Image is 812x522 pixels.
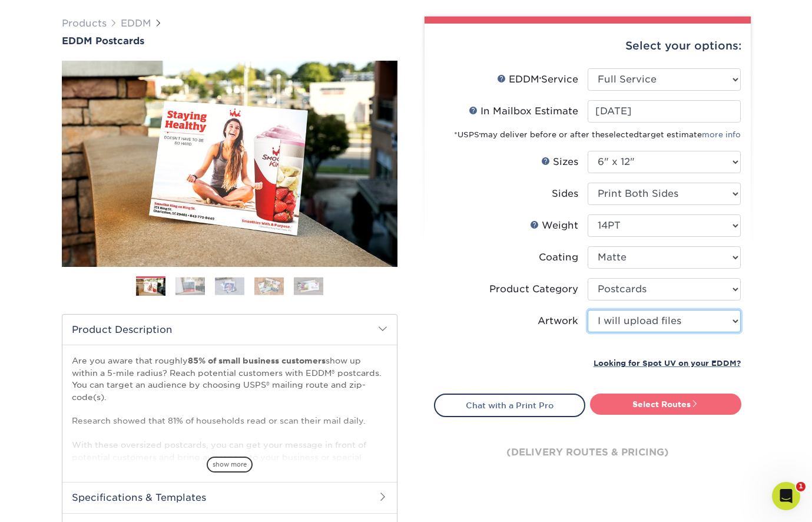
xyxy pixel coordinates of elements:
div: Sizes [541,155,578,169]
sup: ® [479,133,480,136]
img: EDDM Postcards 01 [62,48,397,280]
div: EDDM Service [497,72,578,87]
div: (delivery routes & pricing) [434,417,741,488]
a: EDDM [121,18,151,29]
div: Select your options: [434,24,741,68]
span: show more [207,457,253,473]
a: Chat with a Print Pro [434,394,585,417]
div: In Mailbox Estimate [469,104,578,118]
span: selected [605,130,639,139]
span: EDDM Postcards [62,35,144,47]
img: EDDM 05 [294,277,323,295]
div: Product Category [489,282,578,296]
a: Products [62,18,107,29]
img: EDDM 03 [215,277,244,295]
div: Coating [539,250,578,265]
input: Select Date [588,100,741,123]
img: EDDM 04 [254,277,284,295]
a: more info [702,130,741,139]
a: Select Routes [590,394,741,415]
img: EDDM 02 [175,277,205,295]
a: Looking for Spot UV on your EDDM? [594,357,741,368]
small: *USPS may deliver before or after the target estimate [454,130,741,139]
sup: ® [539,77,541,81]
h2: Product Description [62,315,397,345]
div: Artwork [538,314,578,328]
img: EDDM 01 [136,277,165,298]
span: 1 [796,482,806,491]
strong: 85% of small business customers [188,356,326,365]
h2: Specifications & Templates [62,482,397,513]
div: Weight [530,219,578,233]
small: Looking for Spot UV on your EDDM? [594,359,741,368]
a: EDDM Postcards [62,35,397,47]
div: Sides [552,187,578,201]
iframe: Intercom live chat [772,482,800,510]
